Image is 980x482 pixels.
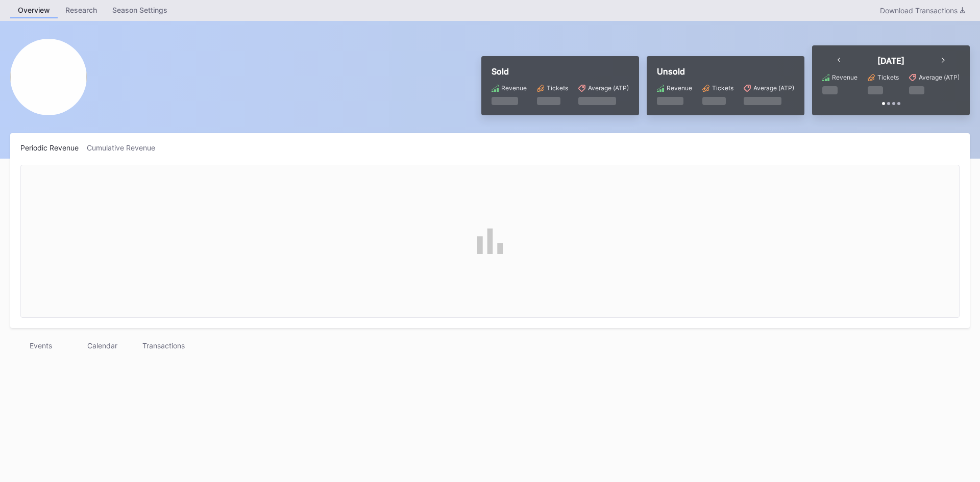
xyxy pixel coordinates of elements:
div: Periodic Revenue [20,143,87,152]
a: Overview [10,3,58,18]
div: Revenue [832,73,857,81]
div: Calendar [71,338,133,353]
div: Events [10,338,71,353]
div: Average (ATP) [588,84,629,92]
div: Tickets [877,73,899,81]
div: Research [58,3,105,17]
div: Tickets [712,84,733,92]
div: Cumulative Revenue [87,143,163,152]
div: Unsold [657,66,794,77]
div: [DATE] [877,56,904,66]
div: Average (ATP) [919,73,960,81]
a: Research [58,3,105,18]
a: Season Settings [105,3,175,18]
div: Download Transactions [880,6,965,15]
div: Sold [492,66,629,77]
div: Average (ATP) [753,84,794,92]
button: Download Transactions [875,4,970,17]
div: Revenue [667,84,692,92]
div: Transactions [133,338,194,353]
div: Season Settings [105,3,175,17]
div: Tickets [547,84,568,92]
div: Revenue [501,84,527,92]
